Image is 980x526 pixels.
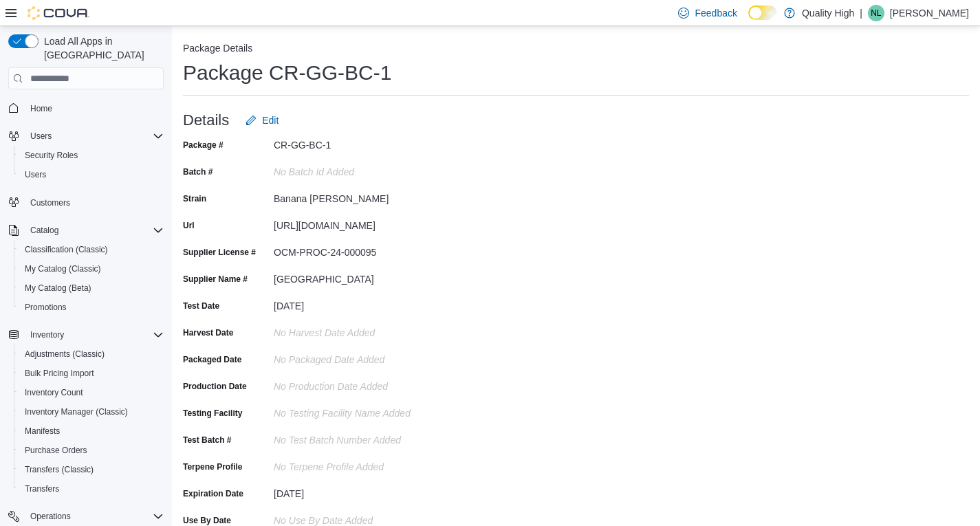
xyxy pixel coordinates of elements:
[274,456,458,472] div: No Terpene Profile added
[274,241,458,258] div: OCM-PROC-24-000095
[25,244,108,255] span: Classification (Classic)
[19,384,164,401] span: Inventory Count
[14,383,169,402] button: Inventory Count
[25,508,76,525] button: Operations
[274,134,458,151] div: CR-GG-BC-1
[25,194,164,211] span: Customers
[25,128,164,144] span: Users
[860,5,862,21] p: |
[25,222,164,239] span: Catalog
[274,295,458,311] div: [DATE]
[19,147,164,164] span: Security Roles
[25,406,128,417] span: Inventory Manager (Classic)
[25,195,76,211] a: Customers
[19,404,133,420] a: Inventory Manager (Classic)
[19,461,164,478] span: Transfers (Classic)
[28,6,89,20] img: Cova
[25,99,164,116] span: Home
[802,5,854,21] p: Quality High
[19,423,65,439] a: Manifests
[14,364,169,383] button: Bulk Pricing Import
[19,299,164,316] span: Promotions
[868,5,884,21] div: Nate Lyons
[183,461,242,472] label: Terpene Profile
[39,34,164,62] span: Load All Apps in [GEOGRAPHIC_DATA]
[19,261,107,277] a: My Catalog (Classic)
[274,509,458,526] div: No Use By Date added
[274,429,458,446] div: No Test Batch Number added
[19,280,164,296] span: My Catalog (Beta)
[3,325,169,344] button: Inventory
[25,387,83,398] span: Inventory Count
[183,247,256,258] label: Supplier License #
[183,300,219,311] label: Test Date
[25,327,164,343] span: Inventory
[25,464,94,475] span: Transfers (Classic)
[30,225,58,236] span: Catalog
[30,511,71,522] span: Operations
[748,6,777,20] input: Dark Mode
[183,59,391,87] h1: Package CR-GG-BC-1
[14,479,169,498] button: Transfers
[19,442,93,459] a: Purchase Orders
[14,165,169,184] button: Users
[274,268,458,285] div: [GEOGRAPHIC_DATA]
[25,483,59,494] span: Transfers
[14,259,169,278] button: My Catalog (Classic)
[19,241,113,258] a: Classification (Classic)
[183,166,213,177] label: Batch #
[3,221,169,240] button: Catalog
[19,280,97,296] a: My Catalog (Beta)
[183,435,231,446] label: Test Batch #
[25,128,57,144] button: Users
[25,150,78,161] span: Security Roles
[25,263,101,274] span: My Catalog (Classic)
[25,445,87,456] span: Purchase Orders
[19,442,164,459] span: Purchase Orders
[30,131,52,142] span: Users
[30,197,70,208] span: Customers
[183,43,252,54] button: Package Details
[871,5,881,21] span: NL
[695,6,737,20] span: Feedback
[14,344,169,364] button: Adjustments (Classic)
[14,240,169,259] button: Classification (Classic)
[25,508,164,525] span: Operations
[25,327,69,343] button: Inventory
[14,298,169,317] button: Promotions
[19,481,65,497] a: Transfers
[183,408,242,419] label: Testing Facility
[3,98,169,118] button: Home
[3,193,169,212] button: Customers
[3,507,169,526] button: Operations
[183,515,231,526] label: Use By Date
[19,365,164,382] span: Bulk Pricing Import
[183,327,233,338] label: Harvest Date
[19,461,99,478] a: Transfers (Classic)
[25,302,67,313] span: Promotions
[262,113,279,127] span: Edit
[19,299,72,316] a: Promotions
[274,483,458,499] div: [DATE]
[183,274,248,285] label: Supplier Name #
[14,441,169,460] button: Purchase Orders
[274,161,458,177] div: No Batch Id added
[890,5,969,21] p: [PERSON_NAME]
[183,488,243,499] label: Expiration Date
[14,421,169,441] button: Manifests
[240,107,284,134] button: Edit
[30,329,64,340] span: Inventory
[3,127,169,146] button: Users
[30,103,52,114] span: Home
[183,140,224,151] label: Package #
[274,322,458,338] div: No Harvest Date added
[19,423,164,439] span: Manifests
[25,368,94,379] span: Bulk Pricing Import
[19,261,164,277] span: My Catalog (Classic)
[274,188,458,204] div: Banana [PERSON_NAME]
[25,100,58,117] a: Home
[19,404,164,420] span: Inventory Manager (Classic)
[25,222,64,239] button: Catalog
[19,384,89,401] a: Inventory Count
